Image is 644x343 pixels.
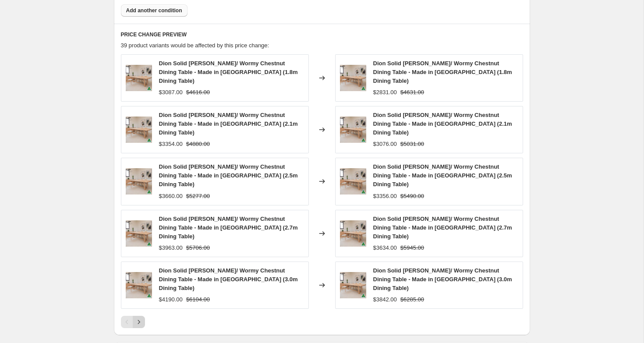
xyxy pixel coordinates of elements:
[126,7,182,14] span: Add another condition
[373,88,397,97] div: $2831.00
[340,272,366,298] img: DSC01073-2-2_80x.jpg
[340,65,366,91] img: DSC01073-2-2_80x.jpg
[159,216,298,240] span: Dion Solid [PERSON_NAME]/ Wormy Chestnut Dining Table - Made in [GEOGRAPHIC_DATA] (2.7m Dining Ta...
[373,295,397,304] div: $3842.00
[121,316,145,328] nav: Pagination
[373,216,512,240] span: Dion Solid [PERSON_NAME]/ Wormy Chestnut Dining Table - Made in [GEOGRAPHIC_DATA] (2.7m Dining Ta...
[186,88,210,97] strike: $4616.00
[126,65,152,91] img: DSC01073-2-2_80x.jpg
[373,267,512,291] span: Dion Solid [PERSON_NAME]/ Wormy Chestnut Dining Table - Made in [GEOGRAPHIC_DATA] (3.0m Dining Ta...
[126,272,152,298] img: DSC01073-2-2_80x.jpg
[400,192,424,201] strike: $5490.00
[126,117,152,143] img: DSC01073-2-2_80x.jpg
[159,244,183,252] div: $3963.00
[186,244,210,252] strike: $5706.00
[159,140,183,149] div: $3354.00
[159,88,183,97] div: $3087.00
[186,140,210,149] strike: $4880.00
[373,60,512,84] span: Dion Solid [PERSON_NAME]/ Wormy Chestnut Dining Table - Made in [GEOGRAPHIC_DATA] (1.8m Dining Ta...
[159,112,298,136] span: Dion Solid [PERSON_NAME]/ Wormy Chestnut Dining Table - Made in [GEOGRAPHIC_DATA] (2.1m Dining Ta...
[340,117,366,143] img: DSC01073-2-2_80x.jpg
[159,163,298,187] span: Dion Solid [PERSON_NAME]/ Wormy Chestnut Dining Table - Made in [GEOGRAPHIC_DATA] (2.5m Dining Ta...
[340,220,366,247] img: DSC01073-2-2_80x.jpg
[373,140,397,149] div: $3076.00
[159,60,298,84] span: Dion Solid [PERSON_NAME]/ Wormy Chestnut Dining Table - Made in [GEOGRAPHIC_DATA] (1.8m Dining Ta...
[121,4,188,17] button: Add another condition
[373,163,512,187] span: Dion Solid [PERSON_NAME]/ Wormy Chestnut Dining Table - Made in [GEOGRAPHIC_DATA] (2.5m Dining Ta...
[373,112,512,136] span: Dion Solid [PERSON_NAME]/ Wormy Chestnut Dining Table - Made in [GEOGRAPHIC_DATA] (2.1m Dining Ta...
[373,192,397,201] div: $3356.00
[400,140,424,149] strike: $5031.00
[186,295,210,304] strike: $6104.00
[373,244,397,252] div: $3634.00
[400,244,424,252] strike: $5945.00
[400,295,424,304] strike: $6285.00
[400,88,424,97] strike: $4631.00
[121,31,523,38] h6: PRICE CHANGE PREVIEW
[126,220,152,247] img: DSC01073-2-2_80x.jpg
[186,192,210,201] strike: $5277.00
[159,267,298,291] span: Dion Solid [PERSON_NAME]/ Wormy Chestnut Dining Table - Made in [GEOGRAPHIC_DATA] (3.0m Dining Ta...
[159,192,183,201] div: $3660.00
[126,168,152,194] img: DSC01073-2-2_80x.jpg
[340,168,366,194] img: DSC01073-2-2_80x.jpg
[121,42,269,49] span: 39 product variants would be affected by this price change:
[159,295,183,304] div: $4190.00
[133,316,145,328] button: Next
